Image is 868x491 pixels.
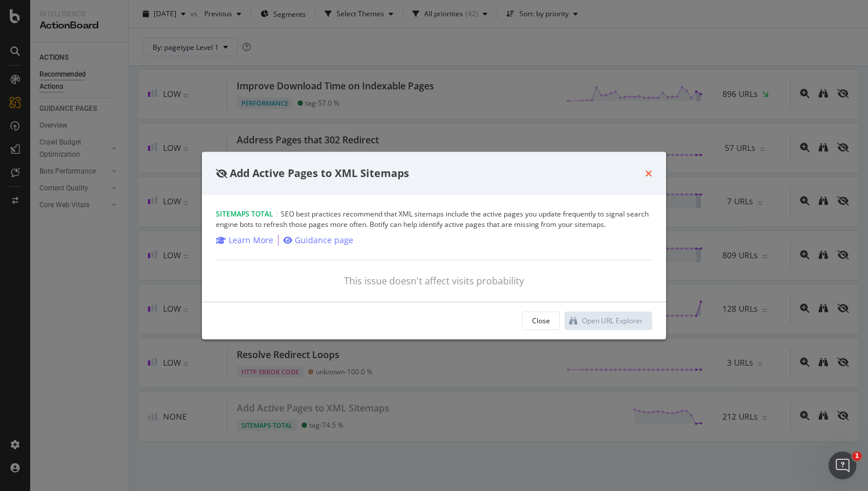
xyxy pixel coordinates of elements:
div: Close [532,316,550,326]
div: Learn More [229,234,273,245]
a: Guidance page [283,234,353,245]
button: Open URL Explorer [565,311,652,330]
button: Close [522,311,560,330]
span: Add Active Pages to XML Sitemaps [230,166,409,180]
a: Learn More [216,234,273,245]
div: modal [202,152,666,340]
div: SEO best practices recommend that XML sitemaps include the active pages you update frequently to ... [216,208,652,229]
div: Open URL Explorer [582,316,643,326]
span: | [275,208,279,218]
span: 1 [852,452,862,461]
div: eye-slash [216,169,227,178]
div: times [645,166,652,181]
span: Sitemaps Total [216,208,273,218]
div: This issue doesn't affect visits probability [216,274,652,287]
iframe: Intercom live chat [829,452,856,479]
div: Guidance page [295,234,353,245]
